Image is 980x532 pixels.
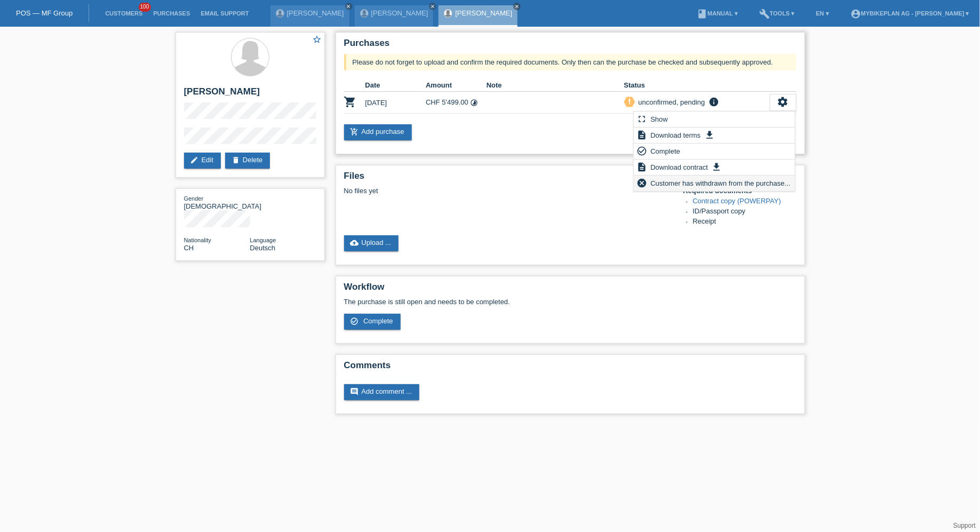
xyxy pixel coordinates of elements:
h2: [PERSON_NAME] [184,86,316,102]
a: [PERSON_NAME] [371,9,428,17]
i: close [514,4,520,9]
a: cloud_uploadUpload ... [344,235,399,251]
a: Purchases [148,10,195,17]
span: Download terms [649,129,703,141]
a: commentAdd comment ... [344,384,420,400]
a: Customers [100,10,148,17]
a: [PERSON_NAME] [287,9,344,17]
a: close [513,3,521,10]
i: cloud_upload [350,239,359,247]
span: 100 [139,3,152,12]
div: [DEMOGRAPHIC_DATA] [184,194,250,210]
h2: Workflow [344,282,796,298]
a: close [429,3,436,10]
li: Receipt [693,217,796,227]
i: settings [777,96,789,108]
span: Complete [649,145,682,157]
a: Contract copy (POWERPAY) [693,197,782,205]
a: editEdit [184,153,221,169]
div: No files yet [344,187,670,195]
i: fullscreen [636,114,647,124]
a: star_border [313,35,322,46]
a: close [345,3,353,10]
td: [DATE] [365,92,426,114]
span: Gender [184,195,204,202]
span: Nationality [184,237,211,243]
i: edit [190,156,199,164]
i: description [636,130,647,140]
a: EN ▾ [811,10,834,17]
th: Status [624,79,770,92]
i: check_circle_outline [636,146,647,156]
span: Language [250,237,276,243]
i: get_app [704,130,715,140]
th: Note [487,79,624,92]
i: add_shopping_cart [350,128,359,136]
i: star_border [313,35,322,44]
span: Deutsch [250,244,276,252]
a: account_circleMybikeplan AG - [PERSON_NAME] ▾ [845,10,975,17]
i: book [697,9,707,19]
a: POS — MF Group [16,9,73,17]
a: deleteDelete [225,153,270,169]
span: Switzerland [184,244,194,252]
a: check_circle_outline Complete [344,314,401,330]
th: Date [365,79,426,92]
div: Please do not forget to upload and confirm the required documents. Only then can the purchase be ... [344,54,796,70]
span: Complete [363,317,393,325]
i: delete [232,156,240,164]
i: close [430,4,435,9]
i: build [759,9,770,19]
p: The purchase is still open and needs to be completed. [344,298,796,306]
i: priority_high [626,98,633,105]
a: Support [953,522,976,529]
i: Instalments (36 instalments) [470,99,478,107]
h2: Files [344,171,796,187]
i: account_circle [850,9,861,19]
span: Show [649,113,670,125]
h2: Purchases [344,38,796,54]
i: check_circle_outline [350,317,359,325]
a: buildTools ▾ [754,10,800,17]
h2: Comments [344,360,796,376]
li: ID/Passport copy [693,207,796,217]
td: CHF 5'499.00 [426,92,487,114]
i: close [346,4,352,9]
th: Amount [426,79,487,92]
a: Email Support [195,10,254,17]
i: info [708,97,721,107]
div: unconfirmed, pending [635,97,705,108]
a: [PERSON_NAME] [455,9,512,17]
i: comment [350,387,359,396]
a: add_shopping_cartAdd purchase [344,124,412,140]
a: bookManual ▾ [691,10,743,17]
i: POSP00027834 [344,96,357,108]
